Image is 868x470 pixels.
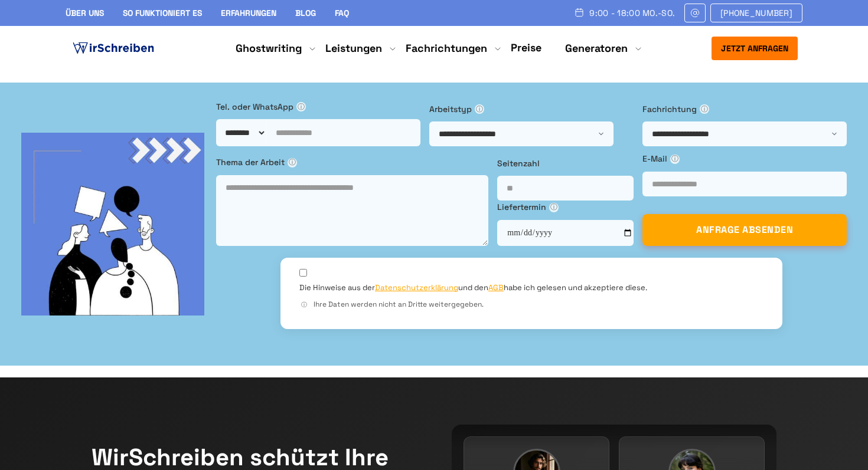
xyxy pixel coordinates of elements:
label: Tel. oder WhatsApp [216,100,420,113]
a: Leistungen [325,41,382,55]
button: Jetzt anfragen [712,37,798,60]
span: ⓘ [670,155,680,164]
a: Generatoren [565,41,628,55]
label: E-Mail [642,152,847,165]
span: ⓘ [700,104,709,114]
a: Erfahrungen [221,8,276,18]
a: Blog [295,8,316,18]
label: Die Hinweise aus der und den habe ich gelesen und akzeptiere diese. [299,282,647,293]
img: bg [21,133,204,315]
img: Email [690,8,700,18]
button: ANFRAGE ABSENDEN [642,214,847,246]
label: Liefertermin [497,201,634,213]
div: Ihre Daten werden nicht an Dritte weitergegeben. [299,299,763,310]
label: Thema der Arbeit [216,156,488,169]
a: Preise [511,41,541,54]
a: Über uns [66,8,104,18]
span: ⓘ [288,158,297,167]
a: [PHONE_NUMBER] [710,4,802,22]
a: Ghostwriting [236,41,302,55]
span: ⓘ [475,104,484,114]
a: FAQ [335,8,349,18]
span: 9:00 - 18:00 Mo.-So. [589,8,675,18]
label: Arbeitstyp [429,103,634,116]
span: ⓘ [296,102,306,111]
span: ⓘ [549,203,559,212]
span: [PHONE_NUMBER] [720,8,792,18]
span: ⓘ [299,300,309,310]
label: Fachrichtung [642,103,847,116]
img: logo ghostwriter-österreich [70,40,156,57]
a: Datenschutzerklärung [375,282,458,292]
a: Fachrichtungen [406,41,487,55]
label: Seitenzahl [497,157,634,170]
a: AGB [488,282,504,292]
a: So funktioniert es [123,8,202,18]
img: Schedule [574,8,585,17]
